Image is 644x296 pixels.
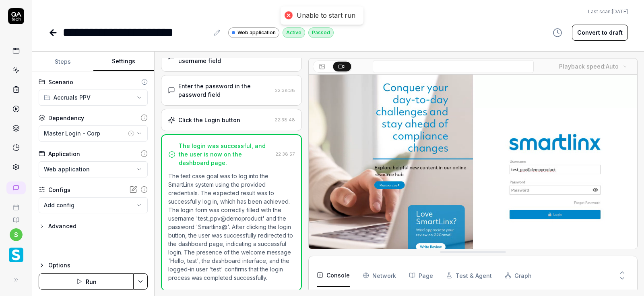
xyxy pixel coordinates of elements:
span: Web application [44,165,90,173]
div: Dependency [48,114,84,122]
div: Configs [48,186,70,194]
button: Network [363,264,396,287]
button: Master Login - Corp [39,125,148,142]
button: s [10,228,23,241]
button: Accruals PPV [39,90,148,106]
div: Passed [308,27,334,38]
button: View version history [548,25,567,41]
div: Advanced [48,221,76,231]
div: Active [283,27,305,38]
div: Unable to start run [297,11,355,20]
div: Enter the password in the password field [178,82,272,99]
div: Application [48,150,80,158]
button: Last scan:[DATE] [588,8,628,15]
button: Smartlinx Logo [3,241,29,264]
div: Playback speed: [559,62,619,71]
a: New conversation [6,181,26,194]
button: Steps [32,52,93,71]
button: Test & Agent [446,264,492,287]
a: Web application [228,27,279,38]
button: Advanced [39,221,76,231]
div: Click the Login button [178,116,240,124]
time: [DATE] [612,8,628,15]
button: Options [39,261,148,270]
button: Graph [505,264,532,287]
button: Page [409,264,433,287]
time: 22:38:27 [276,54,295,59]
button: Web application [39,161,148,177]
button: Settings [93,52,155,71]
time: 22:38:57 [275,151,295,157]
span: Last scan: [588,8,628,15]
button: Run [39,273,134,290]
img: Smartlinx Logo [9,248,23,262]
button: Convert to draft [572,25,628,41]
time: 22:38:48 [275,117,295,123]
button: Console [317,264,350,287]
span: Web application [237,29,276,36]
div: Options [48,261,148,270]
div: The login was successful, and the user is now on the dashboard page. [179,142,272,167]
a: Documentation [3,211,29,223]
span: Accruals PPV [54,93,91,102]
div: Scenario [48,78,73,86]
time: 22:38:38 [275,88,295,93]
div: Master Login - Corp [44,129,126,138]
a: Book a call with us [3,198,29,211]
p: The test case goal was to log into the SmartLinx system using the provided credentials. The expec... [168,172,295,282]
